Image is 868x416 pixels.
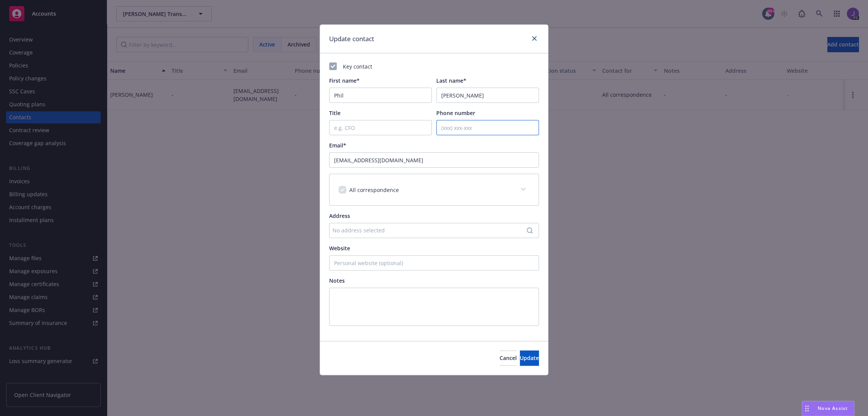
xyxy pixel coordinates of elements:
[329,120,432,135] input: e.g. CFO
[329,142,346,149] span: Email*
[349,186,399,194] span: All correspondence
[527,227,533,234] svg: Search
[436,120,539,135] input: (xxx) xxx-xxx
[520,350,539,366] button: Update
[329,62,539,70] div: Key contact
[329,223,539,238] button: No address selected
[329,255,539,270] input: Personal website (optional)
[530,34,539,43] a: close
[802,401,812,416] div: Drag to move
[330,174,538,205] div: All correspondence
[329,212,350,219] span: Address
[436,109,475,117] span: Phone number
[329,109,341,117] span: Title
[436,88,539,103] input: Last Name
[329,34,374,44] h1: Update contact
[818,405,848,411] span: Nova Assist
[333,226,528,234] div: No address selected
[436,77,466,84] span: Last name*
[500,350,517,366] button: Cancel
[329,77,360,84] span: First name*
[329,245,350,252] span: Website
[329,277,345,284] span: Notes
[520,354,539,362] span: Update
[329,88,432,103] input: First Name
[500,354,517,362] span: Cancel
[802,401,854,416] button: Nova Assist
[329,152,539,168] input: example@email.com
